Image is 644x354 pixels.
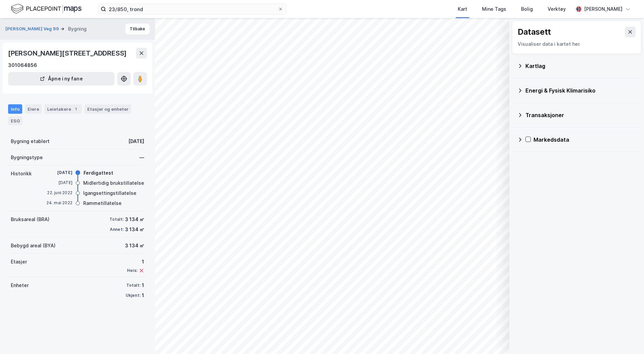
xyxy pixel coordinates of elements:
[142,281,144,289] div: 1
[534,136,636,144] div: Markedsdata
[83,179,144,187] div: Midlertidig brukstillatelse
[68,25,87,33] div: Bygning
[125,215,144,223] div: 3 134 ㎡
[11,215,50,223] div: Bruksareal (BRA)
[11,281,29,289] div: Enheter
[125,242,144,250] div: 3 134 ㎡
[548,5,566,13] div: Verktøy
[126,293,140,298] div: Ukjent:
[525,111,636,119] div: Transaksjoner
[11,242,56,250] div: Bebygd areal (BYA)
[518,27,551,37] div: Datasett
[45,170,72,176] div: [DATE]
[458,5,467,13] div: Kart
[584,5,622,13] div: [PERSON_NAME]
[525,62,636,70] div: Kartlag
[11,170,32,178] div: Historikk
[518,40,636,48] div: Visualiser data i kartet her.
[72,106,79,112] div: 1
[8,104,22,114] div: Info
[84,169,113,177] div: Ferdigattest
[142,291,144,299] div: 1
[45,180,72,186] div: [DATE]
[8,116,23,125] div: ESG
[109,217,124,222] div: Totalt:
[521,5,533,13] div: Bolig
[106,4,278,14] input: Søk på adresse, matrikkel, gårdeiere, leietakere eller personer
[125,24,150,34] button: Tilbake
[45,200,72,206] div: 24. mai 2022
[610,322,644,354] iframe: Chat Widget
[87,106,129,112] div: Etasjer og enheter
[83,189,136,197] div: Igangsettingstillatelse
[8,48,128,59] div: [PERSON_NAME][STREET_ADDRESS]
[11,258,27,266] div: Etasjer
[139,153,144,162] div: —
[11,153,43,162] div: Bygningstype
[45,190,72,196] div: 22. juni 2022
[25,104,42,114] div: Eiere
[44,104,82,114] div: Leietakere
[126,283,140,288] div: Totalt:
[8,61,37,69] div: 301064856
[11,137,50,145] div: Bygning etablert
[128,137,144,145] div: [DATE]
[482,5,506,13] div: Mine Tags
[5,26,60,32] button: [PERSON_NAME] Veg 99
[11,3,82,15] img: logo.f888ab2527a4732fd821a326f86c7f29.svg
[8,72,115,85] button: Åpne i ny fane
[125,225,144,234] div: 3 134 ㎡
[610,322,644,354] div: Kontrollprogram for chat
[127,268,137,273] div: Heis:
[83,199,122,207] div: Rammetillatelse
[110,227,124,232] div: Annet:
[525,86,636,95] div: Energi & Fysisk Klimarisiko
[127,258,144,266] div: 1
